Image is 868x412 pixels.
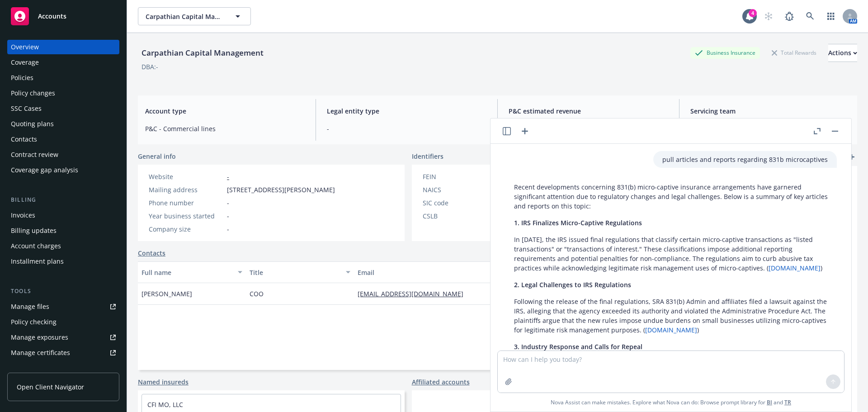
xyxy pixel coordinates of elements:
[7,330,119,345] a: Manage exposures
[11,147,58,162] div: Contract review
[7,299,119,314] a: Manage files
[514,218,642,227] span: 1. IRS Finalizes Micro-Captive Regulations
[358,289,471,298] a: [EMAIL_ADDRESS][DOMAIN_NAME]
[494,393,848,412] span: Nova Assist can make mistakes. Explore what Nova can do: Browse prompt library for and
[784,398,791,406] a: TR
[11,239,61,253] div: Account charges
[7,55,119,70] a: Coverage
[514,182,828,211] p: Recent developments concerning 831(b) micro-captive insurance arrangements have garnered signific...
[11,117,54,131] div: Quoting plans
[828,44,857,62] button: Actions
[7,239,119,253] a: Account charges
[7,287,119,296] div: Tools
[142,289,192,298] span: [PERSON_NAME]
[138,152,176,161] span: General info
[514,297,828,335] p: Following the release of the final regulations, SRA 831(b) Admin and affiliates filed a lawsuit a...
[7,223,119,238] a: Billing updates
[749,9,757,17] div: 4
[767,47,821,58] div: Total Rewards
[690,47,760,58] div: Business Insurance
[11,315,57,329] div: Policy checking
[138,7,251,25] button: Carpathian Capital Management
[690,106,850,116] span: Servicing team
[7,86,119,100] a: Policy changes
[11,223,57,238] div: Billing updates
[11,299,49,314] div: Manage files
[149,198,223,208] div: Phone number
[7,346,119,360] a: Manage certificates
[7,315,119,329] a: Policy checking
[767,398,772,406] a: BI
[11,330,68,345] div: Manage exposures
[11,40,39,54] div: Overview
[227,224,229,234] span: -
[11,86,55,100] div: Policy changes
[138,377,189,387] a: Named insureds
[7,71,119,85] a: Policies
[7,208,119,223] a: Invoices
[145,124,305,133] span: P&C - Commercial lines
[7,101,119,116] a: SSC Cases
[146,12,224,21] span: Carpathian Capital Management
[423,211,497,221] div: CSLB
[11,101,42,116] div: SSC Cases
[138,47,267,59] div: Carpathian Capital Management
[246,261,354,283] button: Title
[11,71,33,85] div: Policies
[149,172,223,181] div: Website
[327,124,486,133] span: -
[11,346,70,360] div: Manage certificates
[769,264,821,272] a: [DOMAIN_NAME]
[145,106,305,116] span: Account type
[514,280,631,289] span: 2. Legal Challenges to IRS Regulations
[250,268,340,277] div: Title
[7,117,119,131] a: Quoting plans
[780,7,798,25] a: Report a Bug
[142,268,232,277] div: Full name
[17,382,84,392] span: Open Client Navigator
[828,44,857,62] div: Actions
[358,268,520,277] div: Email
[801,7,819,25] a: Search
[147,400,183,409] a: CFI MO, LLC
[846,152,857,162] a: add
[514,235,828,273] p: In [DATE], the IRS issued final regulations that classify certain micro-captive transactions as "...
[423,185,497,194] div: NAICS
[7,361,119,375] a: Manage claims
[227,198,229,208] span: -
[514,342,642,351] span: 3. Industry Response and Calls for Repeal
[509,106,668,116] span: P&C estimated revenue
[38,13,66,20] span: Accounts
[11,55,39,70] div: Coverage
[645,326,697,334] a: [DOMAIN_NAME]
[423,198,497,208] div: SIC code
[7,132,119,147] a: Contacts
[11,208,35,223] div: Invoices
[7,40,119,54] a: Overview
[149,211,223,221] div: Year business started
[11,254,64,269] div: Installment plans
[7,163,119,177] a: Coverage gap analysis
[662,155,828,164] p: pull articles and reports regarding 831b microcaptives
[412,377,470,387] a: Affiliated accounts
[11,361,57,375] div: Manage claims
[822,7,840,25] a: Switch app
[227,185,335,194] span: [STREET_ADDRESS][PERSON_NAME]
[327,106,486,116] span: Legal entity type
[138,248,165,258] a: Contacts
[227,172,229,181] a: -
[138,261,246,283] button: Full name
[354,261,534,283] button: Email
[250,289,264,298] span: COO
[423,172,497,181] div: FEIN
[7,254,119,269] a: Installment plans
[7,4,119,29] a: Accounts
[227,211,229,221] span: -
[11,163,78,177] div: Coverage gap analysis
[7,195,119,204] div: Billing
[149,185,223,194] div: Mailing address
[759,7,778,25] a: Start snowing
[149,224,223,234] div: Company size
[7,147,119,162] a: Contract review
